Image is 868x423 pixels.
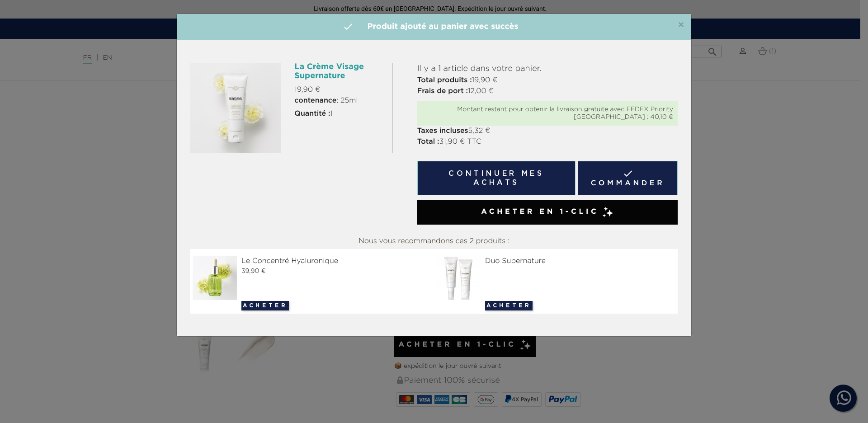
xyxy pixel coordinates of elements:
[294,108,385,119] p: 1
[436,256,484,300] img: Duo Supernature
[294,110,330,117] strong: Quantité :
[193,256,432,267] div: Le Concentré Hyaluronique
[294,95,358,106] span: : 25ml
[190,63,281,153] img: La Crème Visage Supernature
[241,301,289,310] button: Acheter
[417,126,678,136] p: 5,32 €
[417,136,678,147] p: 31,90 € TTC
[485,301,533,310] button: Acheter
[417,77,472,84] strong: Total produits :
[190,234,678,249] div: Nous vous recommandons ces 2 produits :
[417,86,678,97] p: 12,00 €
[417,75,678,86] p: 19,90 €
[678,20,684,31] button: Close
[417,63,678,75] p: Il y a 1 article dans votre panier.
[294,85,385,95] p: 19,90 €
[294,63,385,81] h6: La Crème Visage Supernature
[343,21,354,32] i: 
[294,97,336,104] strong: contenance
[678,20,684,31] span: ×
[193,256,241,300] img: Le Concentré Hyaluronique
[417,138,439,146] strong: Total :
[417,161,576,195] button: Continuer mes achats
[193,267,432,276] div: 39,90 €
[417,127,468,135] strong: Taxes incluses
[184,21,684,33] h4: Produit ajouté au panier avec succès
[422,106,673,121] div: Montant restant pour obtenir la livraison gratuite avec FEDEX Priority [GEOGRAPHIC_DATA] : 40,10 €
[436,256,675,267] div: Duo Supernature
[578,161,678,195] a: Commander
[417,88,468,95] strong: Frais de port :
